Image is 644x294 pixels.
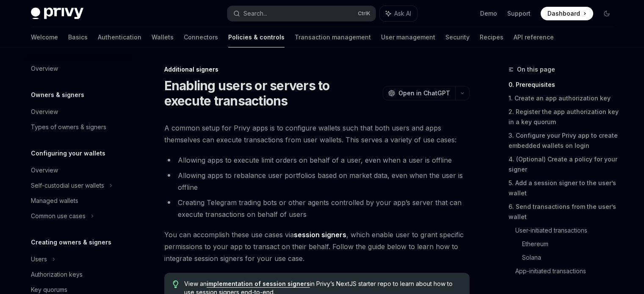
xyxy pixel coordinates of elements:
a: 6. Send transactions from the user’s wallet [509,200,620,224]
a: 4. (Optional) Create a policy for your signer [509,153,620,176]
a: API reference [514,27,554,47]
li: Creating Telegram trading bots or other agents controlled by your app’s server that can execute t... [164,197,470,220]
a: Welcome [31,27,58,47]
img: dark logo [31,8,83,19]
h5: Owners & signers [31,90,84,100]
a: Authentication [98,27,141,47]
a: Dashboard [541,7,593,20]
a: implementation of session signers [207,280,310,288]
div: Types of owners & signers [31,122,106,132]
div: Overview [31,64,58,74]
button: Open in ChatGPT [383,86,455,100]
span: On this page [517,64,555,75]
a: session signers [294,230,346,239]
a: 0. Prerequisites [509,78,620,92]
a: Security [445,27,470,47]
a: User management [381,27,435,47]
a: Transaction management [295,27,371,47]
span: Open in ChatGPT [398,89,450,97]
svg: Tip [173,280,179,288]
a: Solana [522,251,620,264]
button: Search...CtrlK [227,6,376,21]
div: Overview [31,165,58,175]
div: Managed wallets [31,196,78,206]
a: Basics [68,27,88,47]
span: Dashboard [547,9,580,18]
h5: Configuring your wallets [31,148,105,158]
button: Toggle dark mode [600,7,614,20]
a: Types of owners & signers [24,119,133,135]
span: Ask AI [394,9,411,18]
li: Allowing apps to execute limit orders on behalf of a user, even when a user is offline [164,154,470,166]
div: Self-custodial user wallets [31,180,104,191]
a: Demo [480,9,497,18]
a: User-initiated transactions [515,224,620,237]
a: Support [507,9,531,18]
li: Allowing apps to rebalance user portfolios based on market data, even when the user is offline [164,169,470,193]
a: 1. Create an app authorization key [509,92,620,105]
div: Users [31,254,47,264]
div: Search... [243,8,267,19]
div: Overview [31,107,58,117]
h5: Creating owners & signers [31,237,111,247]
a: Overview [24,61,133,76]
a: Authorization keys [24,267,133,282]
a: App-initiated transactions [515,264,620,278]
div: Common use cases [31,211,86,221]
button: Ask AI [380,6,417,21]
a: Overview [24,104,133,119]
span: Ctrl K [358,10,370,17]
a: Managed wallets [24,193,133,208]
div: Additional signers [164,65,470,74]
a: 3. Configure your Privy app to create embedded wallets on login [509,129,620,153]
h1: Enabling users or servers to execute transactions [164,78,379,108]
a: Recipes [480,27,503,47]
span: You can accomplish these use cases via , which enable user to grant specific permissions to your ... [164,229,470,264]
a: 2. Register the app authorization key in a key quorum [509,105,620,129]
span: A common setup for Privy apps is to configure wallets such that both users and apps themselves ca... [164,122,470,146]
a: Wallets [152,27,174,47]
a: 5. Add a session signer to the user’s wallet [509,176,620,200]
a: Ethereum [522,237,620,251]
a: Overview [24,163,133,178]
a: Connectors [184,27,218,47]
a: Policies & controls [228,27,285,47]
div: Authorization keys [31,269,83,280]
